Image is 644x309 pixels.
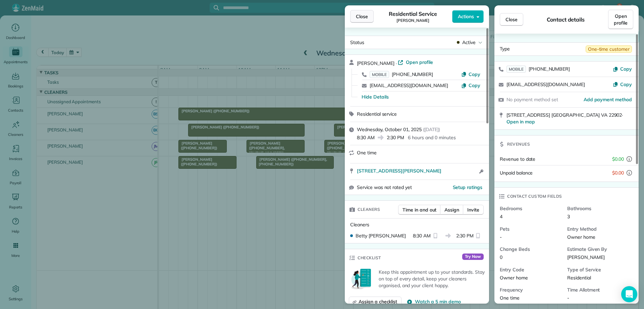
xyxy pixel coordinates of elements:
span: Service was not rated yet [357,184,412,191]
span: Active [462,39,476,46]
span: Wednesday, October 01, 2025 [357,126,422,132]
span: 2:30 PM [387,134,404,141]
a: Open in map [506,119,535,125]
span: MOBILE [506,66,526,73]
span: [PERSON_NAME] [567,254,605,260]
span: Owner home [567,234,595,240]
span: 0 [500,254,502,260]
a: Open profile [398,59,433,66]
a: MOBILE[PHONE_NUMBER] [506,66,570,72]
span: Cleaners [350,222,369,228]
a: Open profile [608,10,633,29]
span: Pets [500,226,562,232]
span: Bedrooms [500,205,562,212]
span: Close [505,16,518,23]
button: Time in and out [398,205,441,215]
button: Close [500,13,523,26]
span: Unpaid balance [500,169,533,176]
span: Copy [469,71,480,77]
span: Open profile [406,59,433,66]
button: Hide Details [362,93,389,100]
span: MOBILE [370,71,389,78]
span: Revenue to date [500,156,535,162]
span: [PHONE_NUMBER] [392,71,433,77]
span: · [394,61,398,66]
span: Estimate Given By [567,246,629,253]
span: 8:30 AM [357,134,375,141]
span: Copy [620,81,632,87]
span: [STREET_ADDRESS] [GEOGRAPHIC_DATA] VA 22902 · [506,112,623,125]
span: Bathrooms [567,205,629,212]
div: Open Intercom Messenger [621,286,637,302]
span: Open profile [614,13,628,26]
span: 4 [500,214,502,220]
a: [EMAIL_ADDRESS][DOMAIN_NAME] [506,81,585,87]
span: Residential [567,275,591,281]
span: [STREET_ADDRESS][PERSON_NAME] [357,167,441,174]
span: Invite [467,206,479,213]
button: Setup ratings [453,184,483,191]
span: One-time customer [586,45,632,53]
a: Add payment method [584,96,632,103]
span: Change Beds [500,246,562,253]
span: ( [DATE] ) [423,126,440,132]
span: Residential service [357,111,397,117]
span: $0.00 [612,156,624,162]
span: Copy [469,82,480,88]
span: [PHONE_NUMBER] [529,66,570,72]
button: Invite [463,205,484,215]
span: One time [357,150,377,156]
span: Residential Service [389,10,437,18]
button: Copy [461,71,480,78]
button: Assign a checklist [349,297,401,307]
span: [PERSON_NAME] [396,18,429,23]
span: Frequency [500,286,562,293]
span: Try Now [462,254,484,260]
span: - [567,295,569,301]
p: Keep this appointment up to your standards. Stay on top of every detail, keep your cleaners organ... [379,269,485,289]
span: Watch a 5 min demo [415,298,461,305]
span: Checklist [358,255,381,261]
p: 6 hours and 0 minutes [408,134,455,141]
span: Entry Code [500,266,562,273]
button: Close [350,10,374,23]
span: Time in and out [402,206,436,213]
a: MOBILE[PHONE_NUMBER] [370,71,433,78]
span: Type [500,45,510,53]
button: Watch a 5 min demo [407,298,461,305]
span: Assign [444,206,459,213]
span: 2:30 PM [456,232,474,239]
span: Status [350,39,364,45]
span: Close [356,13,368,20]
button: Open access information [477,167,485,176]
span: Betty [PERSON_NAME] [356,232,406,239]
span: [PERSON_NAME] [357,60,394,66]
span: One time [500,295,520,301]
span: Contact details [547,15,585,24]
span: 8:30 AM [413,232,431,239]
span: Owner home [500,275,528,281]
a: [EMAIL_ADDRESS][DOMAIN_NAME] [370,82,448,88]
span: $0.00 [612,169,624,176]
span: Time Allotment [567,286,629,293]
span: Copy [620,66,632,72]
button: Assign [440,205,464,215]
span: - [500,234,502,240]
span: Revenues [507,141,530,148]
span: Actions [458,13,474,20]
a: [STREET_ADDRESS][PERSON_NAME] [357,167,477,174]
span: Assign a checklist [359,298,397,305]
button: Copy [613,81,632,88]
button: Copy [461,82,480,89]
span: Cleaners [358,206,380,213]
button: Copy [613,66,632,72]
span: Type of Service [567,266,629,273]
span: Entry Method [567,226,629,232]
span: Contact custom fields [507,193,562,200]
span: No payment method set [506,96,558,103]
span: Setup ratings [453,184,483,190]
span: 3 [567,214,570,220]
